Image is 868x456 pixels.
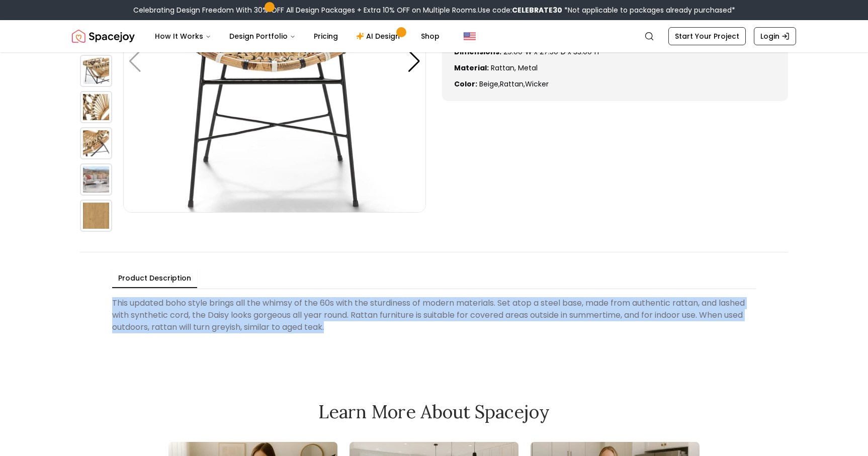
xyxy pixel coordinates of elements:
[147,26,448,46] nav: Main
[112,269,197,288] button: Product Description
[464,30,476,42] img: United States
[168,402,700,422] h2: Learn More About Spacejoy
[668,27,746,45] a: Start Your Project
[147,26,219,46] button: How It Works
[478,5,562,15] span: Use code:
[454,79,477,89] strong: Color:
[80,163,112,196] img: https://storage.googleapis.com/spacejoy-main/assets/5f4cea903cde06001c9edbed/product_7_m4ic0dpbi49k
[454,63,489,73] strong: Material:
[221,26,304,46] button: Design Portfolio
[80,200,112,232] img: https://storage.googleapis.com/spacejoy-main/assets/5f4cea903cde06001c9edbed/product_0_mjiabcdd4nh8
[512,5,562,15] b: CELEBRATE30
[72,26,135,46] img: Spacejoy Logo
[500,79,525,89] span: rattan ,
[479,79,500,89] span: beige ,
[72,26,135,46] a: Spacejoy
[491,63,538,73] span: rattan, metal
[133,5,735,15] div: Celebrating Design Freedom With 30% OFF All Design Packages + Extra 10% OFF on Multiple Rooms.
[413,26,448,46] a: Shop
[80,91,112,123] img: https://storage.googleapis.com/spacejoy-main/assets/5f4cea903cde06001c9edbed/product_5_b87aj6fo83fg
[112,293,756,337] div: This updated boho style brings all the whimsy of the 60s with the sturdiness of modern materials....
[306,26,346,46] a: Pricing
[80,127,112,159] img: https://storage.googleapis.com/spacejoy-main/assets/5f4cea903cde06001c9edbed/product_6_i5n0785je4c9
[348,26,411,46] a: AI Design
[80,55,112,87] img: https://storage.googleapis.com/spacejoy-main/assets/5f4cea903cde06001c9edbed/product_4_3aj326ph5fo4
[754,27,796,45] a: Login
[525,79,549,89] span: wicker
[72,20,796,52] nav: Global
[562,5,735,15] span: *Not applicable to packages already purchased*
